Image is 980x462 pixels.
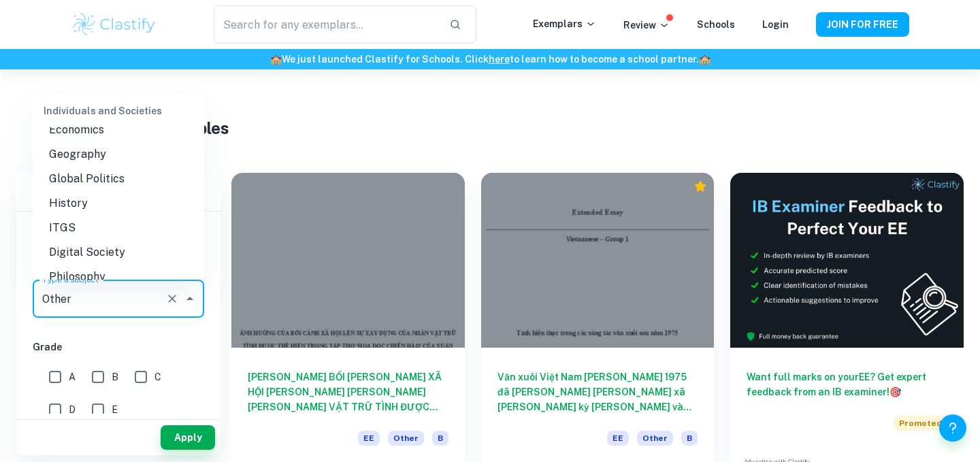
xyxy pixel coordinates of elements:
[762,19,789,30] a: Login
[358,431,380,446] span: EE
[33,340,204,354] h6: Grade
[154,369,161,384] span: C
[33,265,204,289] li: Philosophy
[270,54,282,65] span: 🏫
[33,118,204,142] li: Economics
[388,431,424,446] span: Other
[816,12,909,37] button: JOIN FOR FREE
[33,216,204,240] li: ITGS
[730,173,964,348] img: Thumbnail
[163,289,182,308] button: Clear
[248,369,448,414] h6: [PERSON_NAME] BỐI [PERSON_NAME] XÃ HỘI [PERSON_NAME] [PERSON_NAME] [PERSON_NAME] VẬT TRỮ TÌNH ĐƯỢ...
[497,369,698,414] h6: Văn xuôi Việt Nam [PERSON_NAME] 1975 đã [PERSON_NAME] [PERSON_NAME] xã [PERSON_NAME] kỳ [PERSON_N...
[533,16,596,31] p: Exemplars
[71,11,157,38] img: Clastify logo
[214,5,438,44] input: Search for any exemplars...
[161,425,215,450] button: Apply
[33,240,204,265] li: Digital Society
[693,180,707,193] div: Premium
[33,95,204,127] div: Individuals and Societies
[432,431,448,446] span: B
[69,402,76,417] span: D
[33,191,204,216] li: History
[112,369,118,384] span: B
[747,369,947,399] h6: Want full marks on your EE ? Get expert feedback from an IB examiner!
[33,142,204,167] li: Geography
[889,386,901,397] span: 🎯
[112,402,118,417] span: E
[637,431,673,446] span: Other
[939,414,966,442] button: Help and Feedback
[3,52,977,67] h6: We just launched Clastify for Schools. Click to learn how to become a school partner.
[489,54,510,65] a: here
[16,173,220,211] h6: Filter exemplars
[699,54,710,65] span: 🏫
[607,431,629,446] span: EE
[33,167,204,191] li: Global Politics
[623,18,670,33] p: Review
[180,289,199,308] button: Close
[64,116,917,140] h1: IB Other EE examples
[894,416,947,431] span: Promoted
[681,431,698,446] span: B
[697,19,735,30] a: Schools
[69,369,76,384] span: A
